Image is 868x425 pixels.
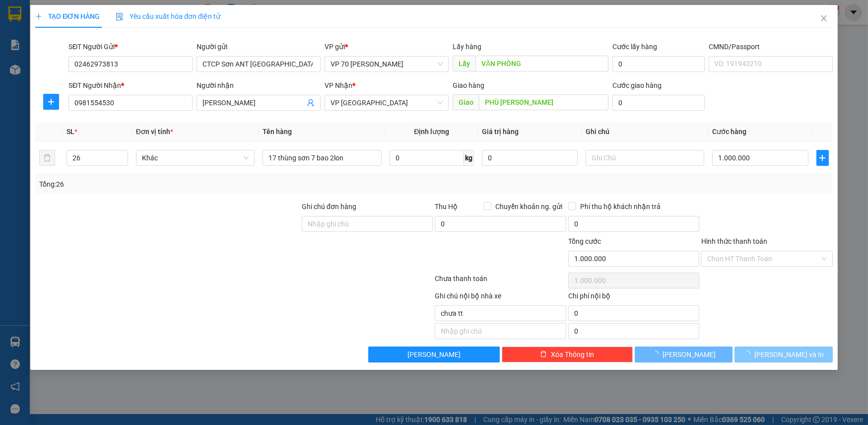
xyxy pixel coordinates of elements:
[582,122,709,142] th: Ghi chú
[453,56,475,71] span: Lấy
[331,57,443,71] span: VP 70 Nguyễn Hoàng
[712,128,746,136] span: Cước hàng
[302,203,356,211] label: Ghi chú đơn hàng
[435,305,566,321] input: Nhập ghi chú
[568,290,699,305] div: Chi phí nội bộ
[414,128,449,136] span: Định lượng
[263,150,382,166] input: VD: Bàn, Ghế
[35,12,100,20] span: TẠO ĐƠN HÀNG
[407,349,461,360] span: [PERSON_NAME]
[743,351,754,357] span: loading
[502,347,633,362] button: deleteXóa Thông tin
[116,13,124,21] img: icon
[586,150,705,166] input: Ghi Chú
[612,56,704,72] input: Cước lấy hàng
[368,347,499,362] button: [PERSON_NAME]
[136,128,173,136] span: Đơn vị tính
[434,273,567,290] div: Chưa thanh toán
[331,95,443,110] span: VP Quảng Bình
[482,128,519,136] span: Giá trị hàng
[263,128,292,136] span: Tên hàng
[453,43,481,51] span: Lấy hàng
[475,56,608,71] input: Dọc đường
[435,290,566,305] div: Ghi chú nội bộ nhà xe
[576,201,665,212] span: Phí thu hộ khách nhận trả
[302,216,433,232] input: Ghi chú đơn hàng
[810,5,838,33] button: Close
[754,349,824,360] span: [PERSON_NAME] và In
[479,94,608,110] input: Dọc đường
[435,203,458,211] span: Thu Hộ
[482,150,578,166] input: 0
[816,150,829,166] button: plus
[652,351,663,357] span: loading
[325,81,352,89] span: VP Nhận
[325,41,449,52] div: VP gửi
[612,81,662,89] label: Cước giao hàng
[142,150,249,165] span: Khác
[663,349,716,360] span: [PERSON_NAME]
[612,95,704,111] input: Cước giao hàng
[635,347,733,362] button: [PERSON_NAME]
[453,81,484,89] span: Giao hàng
[39,179,335,190] div: Tổng: 26
[734,347,832,362] button: [PERSON_NAME] và In
[44,98,59,106] span: plus
[67,128,74,136] span: SL
[197,80,321,91] div: Người nhận
[453,94,479,110] span: Giao
[35,13,42,20] span: plus
[709,41,833,52] div: CMND/Passport
[568,237,601,245] span: Tổng cước
[197,41,321,52] div: Người gửi
[701,237,767,245] label: Hình thức thanh toán
[39,150,55,166] button: delete
[68,80,193,91] div: SĐT Người Nhận
[116,12,220,20] span: Yêu cầu xuất hóa đơn điện tử
[817,154,828,162] span: plus
[43,94,59,110] button: plus
[435,323,566,339] input: Nhập ghi chú
[68,41,193,52] div: SĐT Người Gửi
[540,351,547,358] span: delete
[491,201,566,212] span: Chuyển khoản ng. gửi
[820,14,828,22] span: close
[307,99,315,107] span: user-add
[612,43,657,51] label: Cước lấy hàng
[551,349,594,360] span: Xóa Thông tin
[464,150,474,166] span: kg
